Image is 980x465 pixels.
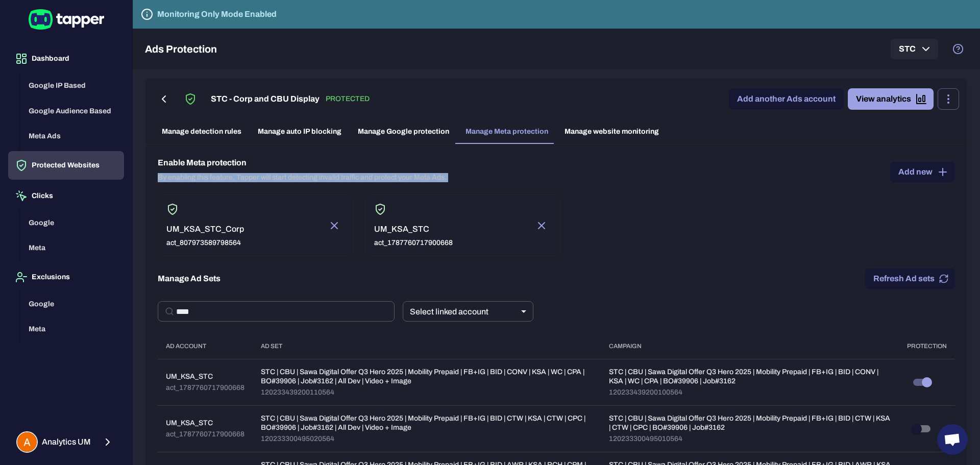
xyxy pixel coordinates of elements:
[158,334,253,359] th: Ad Account
[166,372,244,381] p: UM_KSA_STC
[8,160,124,169] a: Protected Websites
[8,44,124,73] button: Dashboard
[20,99,124,124] button: Google Audience Based
[42,437,91,447] span: Analytics UM
[609,368,891,386] p: STC | CBU | Sawa Digital Offer Q3 Hero 2025 | Mobility Prepaid | FB+IG | BID | CONV | KSA | WC | ...
[374,224,453,234] p: UM_KSA_STC
[20,73,124,99] button: Google IP Based
[250,119,350,144] a: Manage auto IP blocking
[20,124,124,149] button: Meta Ads
[937,424,968,455] div: Open chat
[324,215,345,236] button: Remove account
[166,238,244,248] p: act_807973589798564
[8,427,124,457] button: Analytics UMAnalytics UM
[20,316,124,342] button: Meta
[729,88,844,110] a: Add another Ads account
[166,224,244,234] p: UM_KSA_STC_Corp
[158,273,220,285] h6: Manage Ad Sets
[158,157,447,169] h6: Enable Meta protection
[20,299,124,307] a: Google
[20,324,124,333] a: Meta
[891,39,938,59] button: STC
[141,8,153,20] svg: Tapper is not blocking any fraudulent activity for this domain
[457,119,556,144] a: Manage Meta protection
[8,182,124,210] button: Clicks
[8,272,124,281] a: Exclusions
[8,151,124,180] button: Protected Websites
[166,419,244,428] p: UM_KSA_STC
[865,268,955,289] button: Refresh Ad sets
[890,162,955,182] button: Add new
[211,93,320,105] h6: STC - Corp and CBU Display
[899,334,955,359] th: Protection
[158,173,447,182] p: By enabling this feature, Tapper will start detecting invalid traffic and protect your Meta Ads.
[531,215,552,236] button: Remove account
[20,106,124,114] a: Google Audience Based
[8,263,124,291] button: Exclusions
[17,432,37,452] img: Analytics UM
[20,291,124,317] button: Google
[20,131,124,140] a: Meta Ads
[20,235,124,261] button: Meta
[166,383,244,393] p: act_1787760717900668
[261,368,593,386] p: STC | CBU | Sawa Digital Offer Q3 Hero 2025 | Mobility Prepaid | FB+IG | BID | CONV | KSA | WC | ...
[609,414,891,432] p: STC | CBU | Sawa Digital Offer Q3 Hero 2025 | Mobility Prepaid | FB+IG | BID | CTW | KSA | CTW | ...
[609,434,891,444] p: 120233300495010564
[20,243,124,252] a: Meta
[20,210,124,236] button: Google
[374,238,453,248] p: act_1787760717900668
[350,119,457,144] a: Manage Google protection
[253,334,601,359] th: Ad Set
[261,414,593,432] p: STC | CBU | Sawa Digital Offer Q3 Hero 2025 | Mobility Prepaid | FB+IG | BID | CTW | KSA | CTW | ...
[166,430,244,439] p: act_1787760717900668
[403,301,533,322] div: Select linked account
[609,388,891,397] p: 120233439200100564
[261,434,593,444] p: 120233300495020564
[8,191,124,200] a: Clicks
[20,81,124,89] a: Google IP Based
[145,43,217,55] h5: Ads Protection
[261,388,593,397] p: 120233439200110564
[20,217,124,226] a: Google
[324,93,372,105] p: PROTECTED
[601,334,899,359] th: Campaign
[154,119,250,144] a: Manage detection rules
[157,8,277,20] h6: Monitoring Only Mode Enabled
[8,54,124,62] a: Dashboard
[556,119,667,144] a: Manage website monitoring
[848,88,934,110] a: View analytics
